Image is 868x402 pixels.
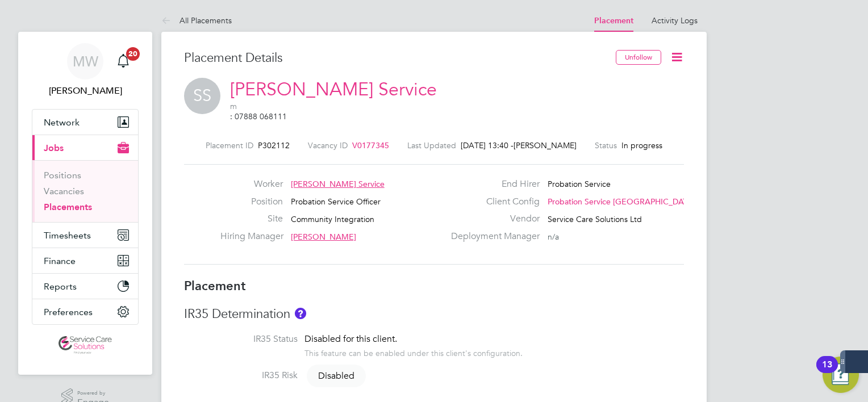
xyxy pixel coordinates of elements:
[304,333,397,345] span: Disabled for this client.
[444,213,540,225] label: Vendor
[44,202,92,212] a: Placements
[184,306,684,323] h3: IR35 Determination
[32,336,139,354] a: Go to home page
[461,140,514,150] span: [DATE] 13:40 -
[548,214,642,224] span: Service Care Solutions Ltd
[230,101,437,122] span: m
[594,16,633,26] a: Placement
[308,140,348,150] label: Vacancy ID
[220,231,283,242] label: Hiring Manager
[77,388,109,398] span: Powered by
[184,370,298,382] label: IR35 Risk
[32,299,138,324] button: Preferences
[444,178,540,190] label: End Hirer
[32,135,138,160] button: Jobs
[595,140,617,150] label: Status
[407,140,456,150] label: Last Updated
[548,179,611,189] span: Probation Service
[44,186,84,196] a: Vacancies
[621,140,662,150] span: In progress
[59,336,112,354] img: servicecare-logo-retina.png
[32,274,138,299] button: Reports
[230,78,437,101] a: [PERSON_NAME] Service
[184,333,298,345] label: IR35 Status
[73,54,98,69] span: MW
[291,232,356,242] span: [PERSON_NAME]
[258,140,290,150] span: P302112
[44,281,77,292] span: Reports
[220,178,283,190] label: Worker
[822,365,832,379] div: 13
[161,15,232,26] a: All Placements
[291,179,385,189] span: [PERSON_NAME] Service
[291,196,381,207] span: Probation Service Officer
[32,110,138,135] button: Network
[548,196,695,207] span: Probation Service [GEOGRAPHIC_DATA]
[44,143,64,153] span: Jobs
[548,232,559,242] span: n/a
[44,170,81,181] a: Positions
[184,78,220,114] span: SS
[295,308,306,319] button: About IR35
[32,160,138,222] div: Jobs
[307,365,366,387] span: Disabled
[126,47,140,61] span: 20
[230,111,287,122] a: Call via 8x8
[220,196,283,208] label: Position
[32,84,139,98] span: Mark White
[444,231,540,242] label: Deployment Manager
[32,223,138,248] button: Timesheets
[32,43,139,98] a: MW[PERSON_NAME]
[44,307,93,317] span: Preferences
[206,140,253,150] label: Placement ID
[184,278,246,294] b: Placement
[291,214,374,224] span: Community Integration
[44,230,91,241] span: Timesheets
[444,196,540,208] label: Client Config
[44,256,76,266] span: Finance
[514,140,577,150] span: [PERSON_NAME]
[44,117,80,128] span: Network
[616,50,661,65] button: Unfollow
[32,248,138,273] button: Finance
[352,140,389,150] span: V0177345
[18,32,152,375] nav: Main navigation
[652,15,698,26] a: Activity Logs
[823,357,859,393] button: Open Resource Center, 13 new notifications
[304,345,523,358] div: This feature can be enabled under this client's configuration.
[184,50,607,66] h3: Placement Details
[112,43,135,79] a: 20
[220,213,283,225] label: Site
